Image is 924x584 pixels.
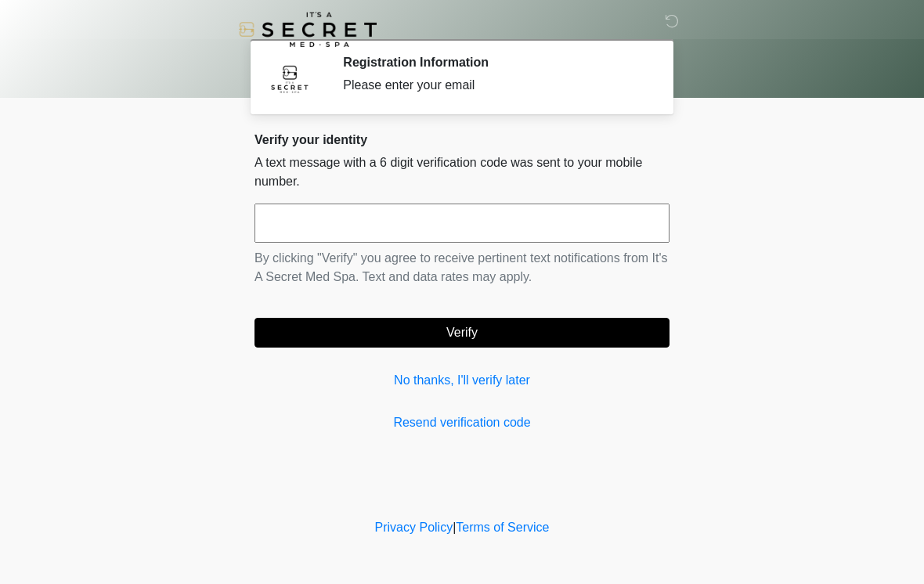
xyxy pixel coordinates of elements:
img: Agent Avatar [266,55,313,102]
a: Resend verification code [254,413,670,432]
a: No thanks, I'll verify later [254,371,670,390]
div: Please enter your email [343,76,646,95]
img: It's A Secret Med Spa Logo [239,12,377,47]
a: Terms of Service [456,521,549,534]
a: | [453,521,456,534]
button: Verify [254,318,670,348]
h2: Verify your identity [254,132,670,147]
a: Privacy Policy [375,521,453,534]
p: A text message with a 6 digit verification code was sent to your mobile number. [254,153,670,191]
h2: Registration Information [343,55,646,70]
p: By clicking "Verify" you agree to receive pertinent text notifications from It's A Secret Med Spa... [254,249,670,287]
